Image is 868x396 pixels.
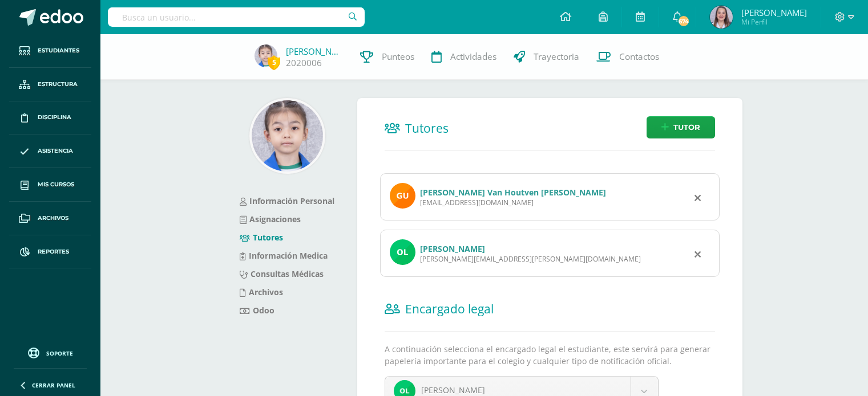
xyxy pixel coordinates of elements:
[38,113,71,122] span: Disciplina
[673,117,700,138] span: Tutor
[421,385,485,395] span: [PERSON_NAME]
[9,202,91,235] a: Archivos
[9,68,91,101] a: Estructura
[38,146,73,156] span: Asistencia
[32,381,75,389] span: Cerrar panel
[390,183,415,209] img: profile image
[240,268,324,279] a: Consultas Médicas
[450,51,496,63] span: Actividades
[9,101,91,135] a: Disciplina
[647,116,715,138] a: Tutor
[588,34,668,80] a: Contactos
[9,168,91,202] a: Mis cursos
[9,34,91,68] a: Estudiantes
[9,235,91,269] a: Reportes
[420,243,485,254] a: [PERSON_NAME]
[38,180,74,189] span: Mis cursos
[420,187,606,198] a: [PERSON_NAME] Van Houtven [PERSON_NAME]
[255,44,277,67] img: 4fea36790ede2f3b1705e42fca3d286f.png
[38,214,68,223] span: Archivos
[695,190,701,204] div: Remover
[240,287,283,297] a: Archivos
[268,55,280,70] span: 5
[677,15,690,27] span: 674
[240,214,301,224] a: Asignaciones
[505,34,588,80] a: Trayectoria
[38,247,69,256] span: Reportes
[710,6,733,28] img: f9711090296037b085c033ea50106f78.png
[240,195,334,206] a: Información Personal
[352,34,423,80] a: Punteos
[9,134,91,168] a: Asistencia
[38,80,78,89] span: Estructura
[695,247,701,260] div: Remover
[423,34,505,80] a: Actividades
[14,345,87,360] a: Soporte
[741,7,807,18] span: [PERSON_NAME]
[382,51,414,63] span: Punteos
[619,51,659,63] span: Contactos
[38,46,79,55] span: Estudiantes
[405,120,449,136] span: Tutores
[741,17,807,27] span: Mi Perfil
[252,100,323,172] img: 7ff85510312fcdd07f6776fcf4bc3eca.png
[240,250,328,261] a: Información Medica
[534,51,579,63] span: Trayectoria
[240,232,283,243] a: Tutores
[385,343,715,367] p: A continuación selecciona el encargado legal el estudiante, este servirá para generar papelería i...
[405,301,494,317] span: Encargado legal
[286,57,322,69] a: 2020006
[420,198,606,207] div: [EMAIL_ADDRESS][DOMAIN_NAME]
[240,305,274,316] a: Odoo
[420,254,641,264] div: [PERSON_NAME][EMAIL_ADDRESS][PERSON_NAME][DOMAIN_NAME]
[46,349,73,357] span: Soporte
[108,7,365,27] input: Busca un usuario...
[286,46,343,57] a: [PERSON_NAME]
[390,239,415,265] img: profile image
